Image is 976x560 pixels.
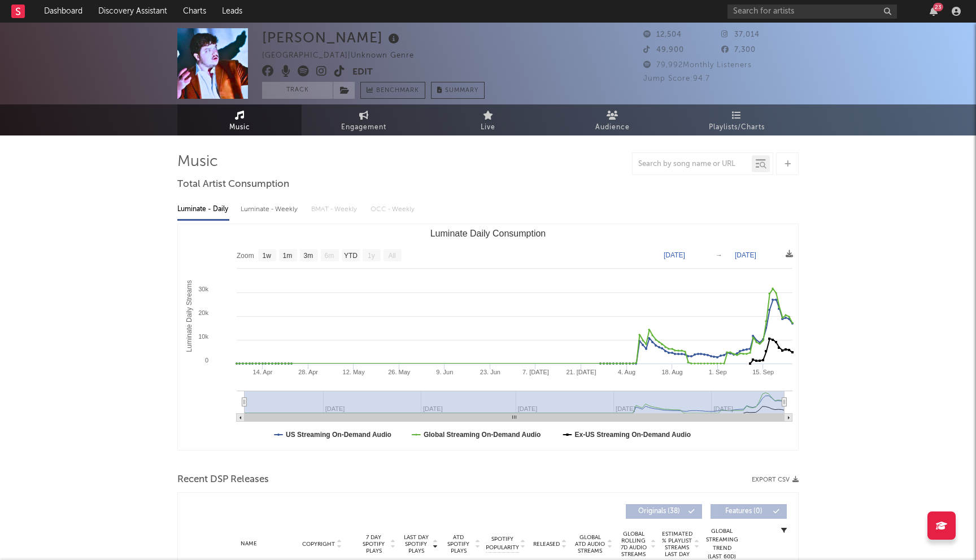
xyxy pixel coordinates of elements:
[283,252,293,260] text: 1m
[718,508,770,515] span: Features ( 0 )
[721,31,760,38] span: 37,014
[716,251,722,259] text: →
[263,252,272,260] text: 1w
[930,7,938,16] button: 23
[388,369,411,375] text: 26. May
[735,251,756,259] text: [DATE]
[430,229,546,238] text: Luminate Daily Consumption
[626,504,702,519] button: Originals(38)
[633,160,752,169] input: Search by song name or URL
[431,82,485,99] button: Summary
[229,121,250,134] span: Music
[574,534,605,554] span: Global ATD Audio Streams
[352,65,373,80] button: Edit
[298,369,318,375] text: 28. Apr
[178,224,798,450] svg: Luminate Daily Consumption
[550,104,674,135] a: Audience
[709,121,765,134] span: Playlists/Charts
[177,200,229,219] div: Luminate - Daily
[424,431,541,439] text: Global Streaming On-Demand Audio
[661,369,682,375] text: 18. Aug
[566,369,596,375] text: 21. [DATE]
[522,369,549,375] text: 7. [DATE]
[575,431,691,439] text: Ex-US Streaming On-Demand Audio
[241,200,300,219] div: Luminate - Weekly
[933,3,943,11] div: 23
[177,473,269,487] span: Recent DSP Releases
[343,369,365,375] text: 12. May
[711,504,787,519] button: Features(0)
[376,84,419,98] span: Benchmark
[198,309,208,316] text: 20k
[198,286,208,292] text: 30k
[205,357,208,364] text: 0
[177,178,289,191] span: Total Artist Consumption
[262,82,333,99] button: Track
[595,121,630,134] span: Audience
[643,46,684,54] span: 49,900
[325,252,334,260] text: 6m
[618,531,649,558] span: Global Rolling 7D Audio Streams
[674,104,799,135] a: Playlists/Charts
[436,369,453,375] text: 9. Jun
[664,251,685,259] text: [DATE]
[388,252,395,260] text: All
[643,62,752,69] span: 79,992 Monthly Listeners
[721,46,756,54] span: 7,300
[533,541,560,548] span: Released
[426,104,550,135] a: Live
[643,31,682,38] span: 12,504
[237,252,254,260] text: Zoom
[302,541,335,548] span: Copyright
[262,28,402,47] div: [PERSON_NAME]
[481,121,495,134] span: Live
[618,369,635,375] text: 4. Aug
[401,534,431,554] span: Last Day Spotify Plays
[752,369,774,375] text: 15. Sep
[368,252,375,260] text: 1y
[212,540,286,548] div: Name
[633,508,685,515] span: Originals ( 38 )
[480,369,500,375] text: 23. Jun
[443,534,473,554] span: ATD Spotify Plays
[643,75,710,82] span: Jump Score: 94.7
[661,531,692,558] span: Estimated % Playlist Streams Last Day
[486,535,519,552] span: Spotify Popularity
[253,369,273,375] text: 14. Apr
[177,104,302,135] a: Music
[709,369,727,375] text: 1. Sep
[286,431,391,439] text: US Streaming On-Demand Audio
[341,121,386,134] span: Engagement
[344,252,358,260] text: YTD
[727,5,897,19] input: Search for artists
[445,88,478,94] span: Summary
[185,280,193,352] text: Luminate Daily Streams
[302,104,426,135] a: Engagement
[262,49,427,63] div: [GEOGRAPHIC_DATA] | Unknown Genre
[198,333,208,340] text: 10k
[752,476,799,483] button: Export CSV
[304,252,313,260] text: 3m
[359,534,389,554] span: 7 Day Spotify Plays
[360,82,425,99] a: Benchmark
